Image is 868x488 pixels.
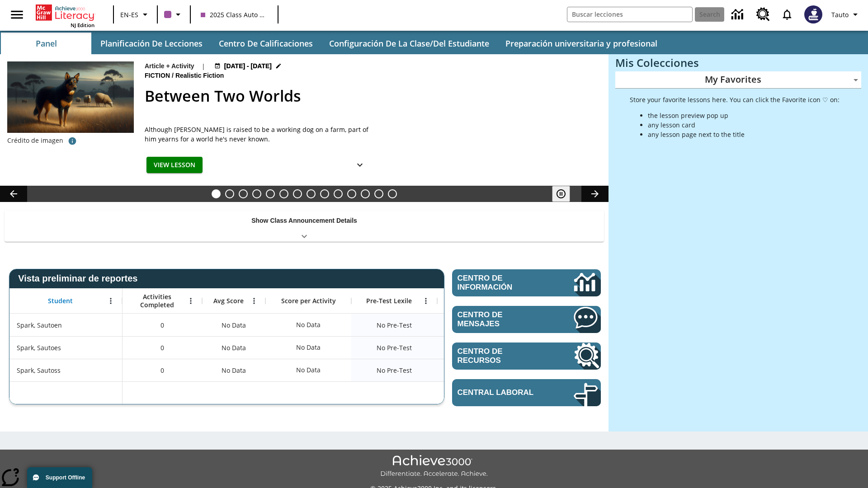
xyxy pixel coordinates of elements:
button: Centro de calificaciones [212,33,320,54]
span: Centro de recursos [458,347,547,365]
a: Portada [36,4,94,22]
button: Slide 1 Between Two Worlds [212,189,221,198]
span: Central laboral [458,388,547,397]
div: No Data, Spark, Sautoss [202,359,265,381]
h3: Mis Colecciones [615,56,861,69]
button: Pausar [552,186,570,202]
button: Perfil/Configuración [828,6,864,23]
button: Panel [1,33,91,54]
span: Pre-Test Lexile [366,297,412,305]
p: Crédito de imagen [7,136,63,145]
span: / [172,72,174,79]
span: No Data [217,316,250,334]
button: Slide 5 ¿Los autos del futuro? [266,189,275,198]
button: Abrir el menú lateral [4,1,30,28]
span: 0 [160,320,164,330]
button: Abrir menú [247,294,261,308]
button: Slide 14 Point of View [388,189,397,198]
li: any lesson card [648,120,840,130]
span: 2025 Class Auto Grade 13 [201,10,268,19]
div: No Data, Spark, Sautoen [437,314,523,336]
div: No Data, Spark, Sautoes [202,336,265,359]
div: My Favorites [615,71,861,89]
div: Although [PERSON_NAME] is raised to be a working dog on a farm, part of him yearns for a world he... [145,125,371,144]
button: Abrir menú [104,294,118,308]
span: 0 [160,343,164,352]
div: 0, Spark, Sautoen [123,314,202,336]
li: any lesson page next to the title [648,130,840,139]
input: search field [567,7,692,22]
button: Ver más [351,157,369,174]
span: Support Offline [46,474,85,481]
a: Centro de mensajes [452,306,601,333]
span: Student [48,297,73,305]
span: Tauto [831,10,849,19]
p: Store your favorite lessons here. You can click the Favorite icon ♡ on: [630,95,840,104]
span: NJ Edition [71,22,94,28]
button: Slide 8 Attack of the Terrifying Tomatoes [307,189,316,198]
span: | [202,61,205,71]
span: Realistic Fiction [175,71,226,81]
span: EN-ES [120,10,138,19]
div: Portada [36,3,94,28]
span: No Pre-Test, Spark, Sautoen [377,320,412,330]
p: Show Class Announcement Details [251,216,357,225]
span: Although Chip is raised to be a working dog on a farm, part of him yearns for a world he's never ... [145,125,371,144]
span: Fiction [145,71,172,81]
div: No Data, Spark, Sautoss [292,361,325,379]
button: Carrusel de lecciones, seguir [581,186,609,202]
button: Image credit: Shutterstock.AI/Shutterstock [63,133,81,149]
span: Centro de mensajes [458,310,547,328]
span: Activities Completed [127,293,187,309]
div: No Data, Spark, Sautoen [292,316,325,334]
img: Achieve3000 Differentiate Accelerate Achieve [380,455,488,478]
span: No Pre-Test, Spark, Sautoss [377,366,412,375]
button: View Lesson [146,157,203,174]
button: Slide 10 The Invasion of the Free CD [334,189,343,198]
button: Slide 6 The Last Homesteaders [279,189,288,198]
button: Abrir menú [184,294,198,308]
a: Notificaciones [775,3,799,26]
button: Slide 3 Llevar el cine a la dimensión X [239,189,248,198]
button: El color de la clase es morado/púrpura. Cambiar el color de la clase. [160,6,187,23]
div: No Data, Spark, Sautoen [202,314,265,336]
body: Maximum 600 characters Press Escape to exit toolbar Press Alt + F10 to reach toolbar [7,7,307,17]
button: Slide 2 Test lesson 3/27 en [225,189,234,198]
div: Show Class Announcement Details [5,211,604,242]
button: Slide 12 Pre-release lesson [361,189,370,198]
div: 0, Spark, Sautoes [123,336,202,359]
span: No Data [217,361,250,380]
button: Slide 9 Fashion Forward in Ancient Rome [320,189,329,198]
button: Slide 11 Mixed Practice: Citing Evidence [347,189,356,198]
span: No Pre-Test, Spark, Sautoes [377,343,412,352]
div: No Data, Spark, Sautoes [292,338,325,357]
a: Centro de información [726,2,751,27]
a: Centro de información [452,269,601,296]
span: Avg Score [213,297,244,305]
p: Article + Activity [145,61,194,71]
span: Spark, Sautoes [17,343,61,352]
button: Support Offline [27,467,92,488]
a: Centro de recursos, Se abrirá en una pestaña nueva. [751,2,775,27]
span: [DATE] - [DATE] [224,61,272,71]
span: Spark, Sautoss [17,366,61,375]
span: 0 [160,366,164,375]
span: No Data [217,338,250,357]
button: Slide 13 Career Lesson [374,189,383,198]
div: Pausar [552,186,579,202]
span: Centro de información [458,274,543,292]
button: Configuración de la clase/del estudiante [322,33,496,54]
button: Preparación universitaria y profesional [498,33,665,54]
span: Spark, Sautoen [17,320,62,330]
button: Planificación de lecciones [93,33,210,54]
button: Slide 4 ¿Lo quieres con papas fritas? [252,189,261,198]
a: Central laboral [452,379,601,406]
button: Language: EN-ES, Selecciona un idioma [117,6,154,23]
img: A dog with dark fur and light tan markings looks off into the distance while sheep graze in the b... [7,61,134,133]
a: Centro de recursos, Se abrirá en una pestaña nueva. [452,343,601,370]
li: the lesson preview pop up [648,111,840,120]
img: Avatar [804,5,822,23]
div: 0, Spark, Sautoss [123,359,202,381]
button: Slide 7 Solar Power to the People [293,189,302,198]
button: Abrir menú [419,294,433,308]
